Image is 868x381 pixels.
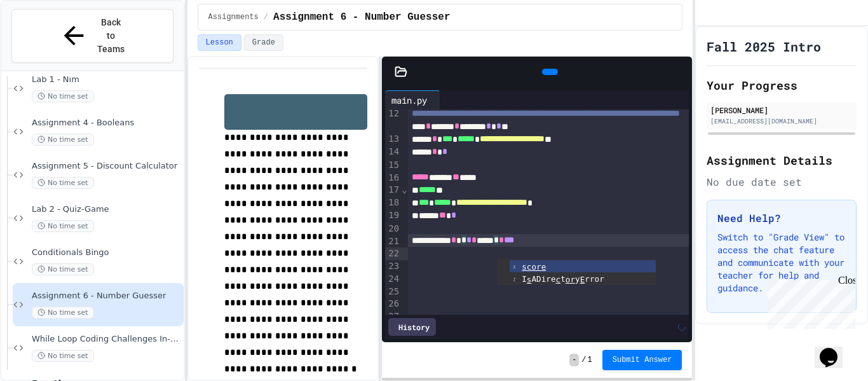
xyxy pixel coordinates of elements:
div: 19 [385,209,401,222]
h1: Fall 2025 Intro [707,38,821,55]
div: 22 [385,247,401,260]
span: No time set [32,350,94,362]
h2: Your Progress [707,76,857,94]
button: Submit Answer [602,350,682,370]
div: [PERSON_NAME] [710,104,853,116]
span: Lab 1 - Nim [32,74,181,85]
span: / [581,355,586,365]
div: 27 [385,310,401,323]
div: [EMAIL_ADDRESS][DOMAIN_NAME] [710,116,853,126]
span: score [522,262,546,272]
span: / [264,12,268,22]
span: Lab 2 - Quiz-Game [32,204,181,215]
span: While Loop Coding Challenges In-Class [32,334,181,345]
span: s [527,275,532,284]
div: 17 [385,184,401,197]
span: E [580,275,585,284]
span: Conditionals Bingo [32,247,181,258]
div: 16 [385,172,401,184]
span: Assignment 5 - Discount Calculator [32,161,181,172]
iframe: chat widget [763,275,855,329]
div: 18 [385,197,401,209]
span: 1 [588,355,592,365]
div: 23 [385,260,401,273]
div: 20 [385,223,401,235]
span: Assignment 4 - Booleans [32,118,181,128]
span: Assignment 6 - Number Guesser [273,10,450,25]
ul: Completions [497,259,656,285]
div: History [388,318,436,336]
div: No due date set [707,174,857,190]
span: - [569,354,579,366]
span: Back to Teams [96,16,126,56]
span: or [566,275,575,284]
h2: Assignment Details [707,151,857,169]
div: 15 [385,159,401,172]
span: c [556,275,561,284]
button: Grade [244,34,283,51]
h3: Need Help? [717,211,846,226]
span: No time set [32,177,94,189]
button: Back to Teams [11,9,173,63]
span: Assignments [208,12,259,22]
div: main.py [385,94,433,107]
div: 12 [385,107,401,133]
div: 14 [385,146,401,158]
span: No time set [32,263,94,275]
span: No time set [32,307,94,319]
div: main.py [385,90,440,109]
div: 25 [385,286,401,298]
div: 13 [385,133,401,146]
span: No time set [32,134,94,146]
span: Submit Answer [613,355,672,365]
div: 21 [385,235,401,248]
iframe: chat widget [815,330,855,368]
button: Lesson [198,34,241,51]
div: 24 [385,273,401,286]
span: I ADire t y rror [522,274,604,284]
span: Fold line [401,184,407,195]
span: No time set [32,90,94,102]
div: Chat with us now!Close [5,5,88,81]
p: Switch to "Grade View" to access the chat feature and communicate with your teacher for help and ... [717,231,846,294]
span: Assignment 6 - Number Guesser [32,291,181,301]
span: No time set [32,220,94,232]
div: 26 [385,298,401,310]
